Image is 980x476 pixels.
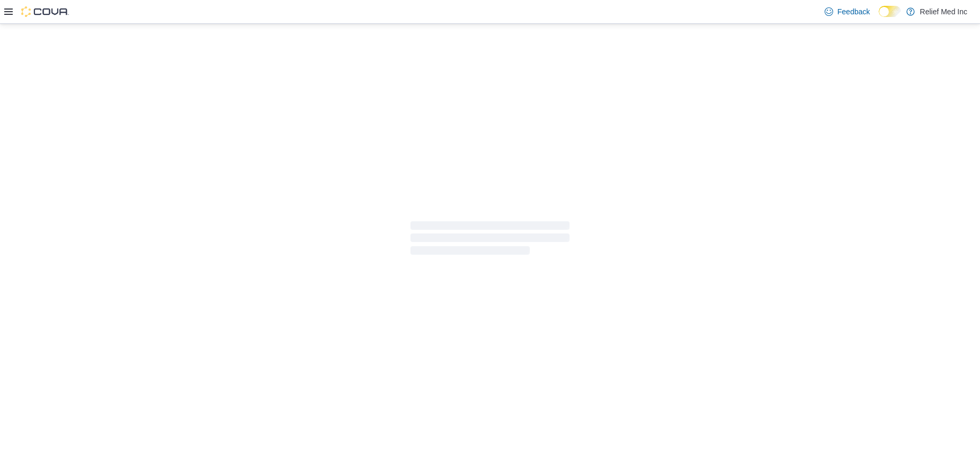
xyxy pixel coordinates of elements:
[837,6,870,17] span: Feedback
[879,6,901,17] input: Dark Mode
[21,6,69,17] img: Cova
[410,223,570,257] span: Loading
[820,1,874,22] a: Feedback
[920,5,967,18] p: Relief Med Inc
